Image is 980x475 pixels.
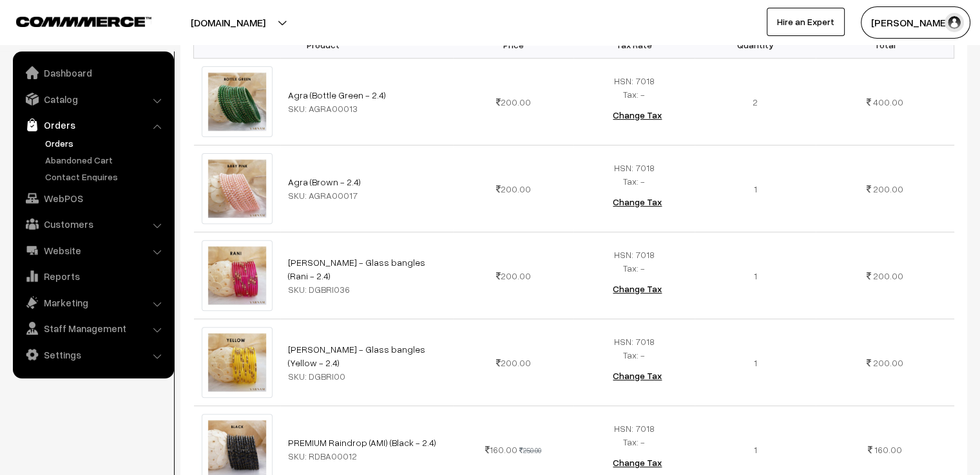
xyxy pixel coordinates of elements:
[16,17,151,26] img: COMMMERCE
[485,444,517,455] span: 160.00
[288,176,361,187] a: Agra (Brown - 2.4)
[288,369,445,383] div: SKU: DGBRI00
[16,61,169,84] a: Dashboard
[288,89,386,100] a: Agra (Bottle Green - 2.4)
[873,270,903,281] span: 200.00
[614,75,655,100] span: HSN: 7018 Tax: -
[16,317,169,340] a: Staff Management
[496,97,531,107] span: 200.00
[614,249,655,274] span: HSN: 7018 Tax: -
[16,13,129,28] a: COMMMERCE
[873,357,903,368] span: 200.00
[288,257,425,281] a: [PERSON_NAME] - Glass bangles (Rani - 2.4)
[602,275,672,303] button: Change Tax
[945,13,964,32] img: user
[496,183,531,194] span: 200.00
[16,212,169,236] a: Customers
[16,88,169,111] a: Catalog
[146,6,311,39] button: [DOMAIN_NAME]
[602,188,672,216] button: Change Tax
[861,6,970,39] button: [PERSON_NAME]
[288,437,436,448] a: PREMIUM Raindrop (AMI) (Black - 2.4)
[754,357,757,368] span: 1
[16,113,169,136] a: Orders
[614,162,655,187] span: HSN: 7018 Tax: -
[16,265,169,288] a: Reports
[873,97,903,107] span: 400.00
[519,446,541,454] strike: 250.00
[767,8,845,36] a: Hire an Expert
[42,136,169,150] a: Orders
[42,153,169,167] a: Abandoned Cart
[16,291,169,314] a: Marketing
[602,362,672,390] button: Change Tax
[202,153,273,224] img: 2.jpg
[602,101,672,129] button: Change Tax
[16,343,169,366] a: Settings
[874,444,902,455] span: 160.00
[496,270,531,281] span: 200.00
[288,344,425,368] a: [PERSON_NAME] - Glass bangles (Yellow - 2.4)
[202,327,273,398] img: yellow.jpg
[614,423,655,447] span: HSN: 7018 Tax: -
[288,283,445,296] div: SKU: DGBRI036
[754,183,757,194] span: 1
[614,336,655,360] span: HSN: 7018 Tax: -
[754,270,757,281] span: 1
[288,102,445,115] div: SKU: AGRA00013
[754,444,757,455] span: 1
[202,66,273,137] img: 3.jpg
[288,189,445,202] div: SKU: AGRA00017
[753,97,758,107] span: 2
[42,170,169,183] a: Contact Enquires
[16,239,169,262] a: Website
[16,187,169,210] a: WebPOS
[202,240,273,311] img: rani.jpg
[873,183,903,194] span: 200.00
[288,449,445,463] div: SKU: RDBA00012
[496,357,531,368] span: 200.00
